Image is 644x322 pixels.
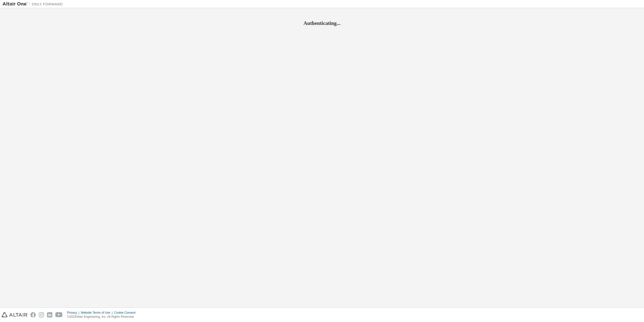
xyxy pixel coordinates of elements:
[81,311,114,315] div: Website Terms of Use
[47,312,52,317] img: linkedin.svg
[55,312,63,317] img: youtube.svg
[67,311,81,315] div: Privacy
[2,312,27,317] img: altair_logo.svg
[39,312,44,317] img: instagram.svg
[3,20,641,26] h2: Authenticating...
[30,312,36,317] img: facebook.svg
[114,311,138,315] div: Cookie Consent
[67,315,139,319] p: © 2025 Altair Engineering, Inc. All Rights Reserved.
[3,2,65,7] img: Altair One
